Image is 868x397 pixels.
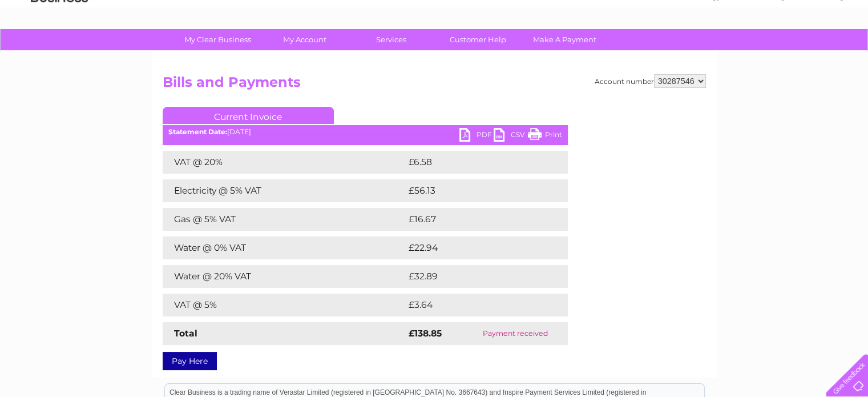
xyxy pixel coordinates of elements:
[165,6,704,55] div: Clear Business is a trading name of Verastar Limited (registered in [GEOGRAPHIC_DATA] No. 3667643...
[168,127,227,136] b: Statement Date:
[406,294,542,316] td: £3.64
[653,6,732,20] a: 0333 014 3131
[769,49,785,57] a: Blog
[163,179,406,202] td: Electricity @ 5% VAT
[163,208,406,231] td: Gas @ 5% VAT
[494,128,528,145] a: CSV
[728,49,762,57] a: Telecoms
[463,322,567,345] td: Payment received
[431,29,525,50] a: Customer Help
[518,29,612,50] a: Make A Payment
[163,265,406,288] td: Water @ 20% VAT
[163,236,406,259] td: Water @ 0% VAT
[696,49,721,57] a: Energy
[171,29,265,50] a: My Clear Business
[163,294,406,316] td: VAT @ 5%
[163,74,706,96] h2: Bills and Payments
[528,128,562,145] a: Print
[409,328,442,339] strong: £138.85
[163,352,217,370] a: Pay Here
[163,107,334,124] a: Current Invoice
[163,151,406,174] td: VAT @ 20%
[792,49,820,57] a: Contact
[406,151,541,174] td: £6.58
[30,30,88,65] img: logo.png
[406,265,545,288] td: £32.89
[830,49,857,57] a: Log out
[257,29,352,50] a: My Account
[406,179,544,202] td: £56.13
[406,208,544,231] td: £16.67
[163,128,568,136] div: [DATE]
[595,74,706,88] div: Account number
[667,49,689,57] a: Water
[406,236,545,259] td: £22.94
[459,128,494,145] a: PDF
[344,29,438,50] a: Services
[174,328,197,339] strong: Total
